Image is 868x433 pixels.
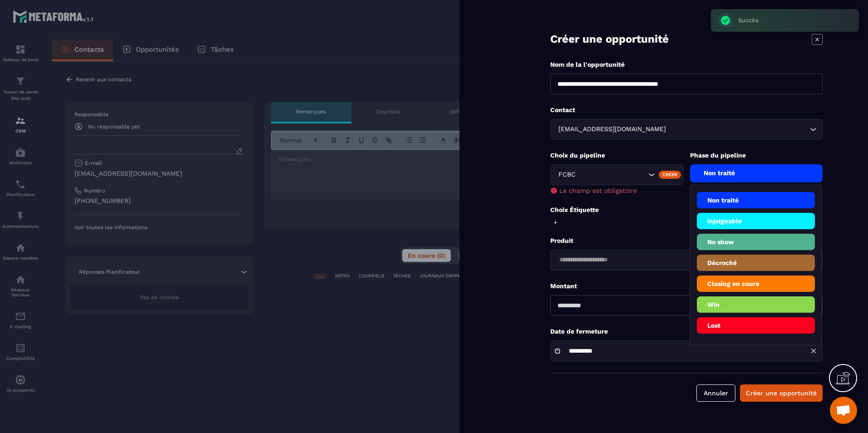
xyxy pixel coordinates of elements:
input: Search for option [668,124,808,134]
div: Search for option [550,119,823,140]
p: Phase du pipeline [690,151,823,160]
input: Search for option [556,255,808,265]
p: Contact [550,106,823,114]
p: Date de fermeture [550,327,823,336]
span: Le champ est obligatoire [699,184,777,192]
span: [EMAIL_ADDRESS][DOMAIN_NAME] [556,124,668,134]
div: Créer [659,171,681,179]
button: Annuler [696,384,735,402]
div: Search for option [550,250,823,271]
a: Ouvrir le chat [830,397,857,424]
p: Produit [550,236,823,245]
p: Choix Étiquette [550,206,823,214]
span: FCBC [556,170,588,180]
p: Créer une opportunité [550,32,669,47]
button: Créer une opportunité [740,384,823,402]
span: Le champ est obligatoire [559,187,637,194]
p: Montant [550,282,823,290]
input: Search for option [588,170,646,180]
div: Search for option [550,164,683,185]
p: Nom de la l'opportunité [550,60,823,69]
p: Choix du pipeline [550,151,683,160]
